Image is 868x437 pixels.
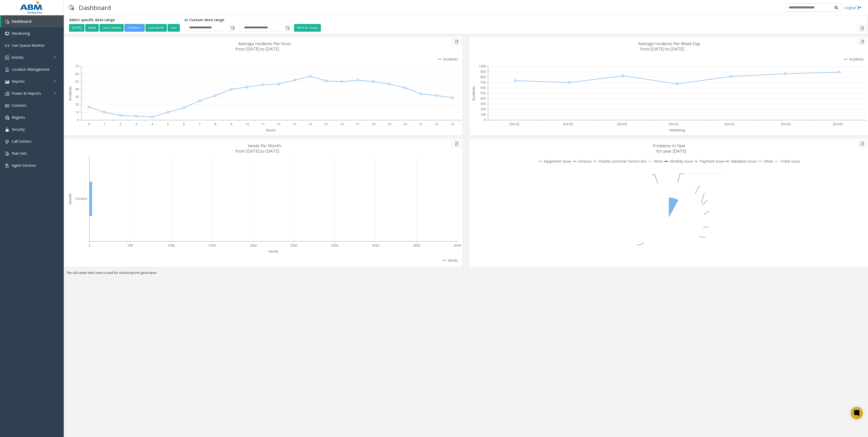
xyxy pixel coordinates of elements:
[75,72,79,76] text: 60
[128,243,133,248] text: 500
[413,243,420,248] text: 4000
[858,25,866,32] button: Export to pdf
[230,122,232,126] text: 9
[858,140,867,147] button: Export to pdf
[12,115,25,120] span: Regions
[77,118,79,122] text: 0
[235,148,279,154] text: from [DATE] to [DATE]
[208,243,216,248] text: 1500
[5,56,9,60] img: 'icon'
[5,68,9,72] img: 'icon'
[331,243,338,248] text: 3000
[419,122,423,126] text: 21
[245,122,249,126] text: 10
[844,5,862,10] a: Logout
[617,122,627,126] text: [DATE]
[120,122,121,126] text: 2
[480,69,486,74] text: 900
[284,24,290,31] span: Toggle popup
[168,243,175,248] text: 1000
[1,15,64,27] a: Dashboard
[235,46,279,52] text: from [DATE] to [DATE]
[145,24,167,32] button: Last Month
[230,24,235,31] span: Toggle popup
[248,143,281,149] text: Vends Per Month
[480,112,486,117] text: 100
[69,18,181,22] h5: Select specific date range
[85,24,99,32] button: Week
[64,271,868,278] div: The call center time zone is used for charts/reports generation
[124,24,145,32] button: October
[372,243,379,248] text: 3500
[12,139,31,144] span: Call Centers
[88,122,90,126] text: 0
[5,152,9,156] img: 'icon'
[510,122,519,126] text: [DATE]
[5,80,9,84] img: 'icon'
[670,128,686,132] text: WeekDay
[638,41,700,46] text: Average Incidents Per Week Day
[656,148,686,154] text: for year [DATE]
[268,249,278,254] text: Vends
[356,122,359,126] text: 17
[89,243,90,248] text: 0
[484,118,486,122] text: 0
[238,41,291,46] text: Average Incidents Per Hour
[833,122,843,126] text: [DATE]
[290,243,297,248] text: 2500
[12,127,25,132] span: Security
[68,86,72,101] text: Incidents
[167,122,169,126] text: 5
[5,164,9,168] img: 'icon'
[480,80,486,84] text: 700
[135,122,137,126] text: 3
[12,55,23,60] span: Activity
[5,104,9,108] img: 'icon'
[653,143,686,149] text: Problems In Year
[480,102,486,106] text: 300
[12,151,27,156] span: Rule Sets
[669,122,678,126] text: [DATE]
[5,44,9,48] img: 'icon'
[858,5,862,10] img: logout
[261,122,265,126] text: 11
[471,86,476,101] text: Incidents
[403,122,407,126] text: 20
[75,64,79,68] text: 70
[5,116,9,120] img: 'icon'
[5,32,9,36] img: 'icon'
[308,122,312,126] text: 14
[199,122,200,126] text: 7
[99,24,124,32] button: Last 2 Weeks
[277,122,280,126] text: 12
[75,197,87,201] text: October
[69,1,74,14] img: pageIcon
[563,122,573,126] text: [DATE]
[480,91,486,95] text: 500
[340,122,344,126] text: 16
[12,19,31,24] span: Dashboard
[294,24,321,32] button: Refresh Charts
[324,122,328,126] text: 15
[75,79,79,84] text: 50
[781,122,791,126] text: [DATE]
[451,122,454,126] text: 23
[266,128,276,132] text: Hours
[12,79,25,84] span: Reports
[387,122,391,126] text: 19
[480,107,486,111] text: 200
[75,95,79,99] text: 30
[5,140,9,144] img: 'icon'
[725,122,734,126] text: [DATE]
[12,43,45,48] span: Live Queue Monitor
[151,122,153,126] text: 4
[479,64,486,68] text: 1000
[12,163,36,168] span: Agent Services
[12,91,41,96] span: Power BI Reports
[480,75,486,79] text: 800
[12,67,49,72] span: Location Management
[183,122,185,126] text: 6
[168,24,180,32] button: Year
[215,122,216,126] text: 8
[480,96,486,101] text: 400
